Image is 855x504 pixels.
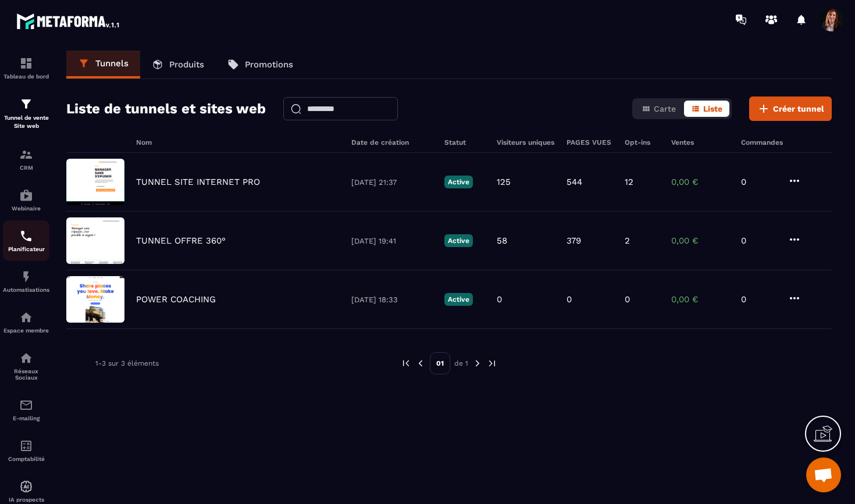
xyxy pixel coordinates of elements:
p: 0,00 € [671,177,729,187]
p: 0 [741,235,776,246]
p: 1-3 sur 3 éléments [95,359,159,367]
img: prev [415,358,426,369]
p: Planificateur [3,246,49,252]
p: Espace membre [3,327,49,334]
p: POWER COACHING [136,294,216,305]
img: email [19,398,33,412]
img: image [66,217,124,264]
a: Promotions [216,51,305,78]
span: Créer tunnel [773,103,824,115]
p: E-mailing [3,415,49,421]
p: CRM [3,165,49,171]
a: formationformationCRM [3,139,49,180]
div: Ouvrir le chat [806,457,841,492]
button: Créer tunnel [749,96,832,121]
p: 0,00 € [671,294,729,305]
a: emailemailE-mailing [3,389,49,430]
h6: Commandes [741,138,783,146]
img: next [487,358,497,369]
p: 0 [567,294,572,305]
img: image [66,276,124,323]
p: [DATE] 18:33 [351,295,433,304]
a: automationsautomationsEspace membre [3,302,49,342]
img: next [472,358,483,369]
img: formation [19,56,33,70]
p: 544 [567,177,582,187]
button: Liste [684,101,729,117]
img: automations [19,310,33,324]
p: IA prospects [3,496,49,503]
p: de 1 [454,359,468,368]
a: schedulerschedulerPlanificateur [3,220,49,261]
p: Promotions [245,59,293,70]
p: Produits [169,59,204,70]
h6: Statut [444,138,485,146]
h6: Ventes [671,138,729,146]
p: 0,00 € [671,235,729,246]
p: 0 [625,294,630,305]
p: Webinaire [3,205,49,212]
span: Liste [703,104,722,113]
img: automations [19,270,33,284]
p: TUNNEL OFFRE 360° [136,235,226,246]
a: automationsautomationsWebinaire [3,180,49,220]
h6: Opt-ins [625,138,660,146]
p: TUNNEL SITE INTERNET PRO [136,177,260,187]
img: automations [19,480,33,494]
h6: Nom [136,138,340,146]
p: Réseaux Sociaux [3,368,49,381]
img: prev [401,358,411,369]
p: Active [444,293,473,306]
p: 125 [497,177,511,187]
h6: Date de création [351,138,433,146]
p: [DATE] 19:41 [351,237,433,245]
h6: PAGES VUES [567,138,613,146]
p: Active [444,176,473,188]
img: logo [16,10,121,31]
a: accountantaccountantComptabilité [3,430,49,471]
button: Carte [635,101,683,117]
img: accountant [19,439,33,453]
img: formation [19,97,33,111]
span: Carte [654,104,676,113]
a: automationsautomationsAutomatisations [3,261,49,302]
img: formation [19,148,33,162]
p: 2 [625,235,630,246]
p: 12 [625,177,633,187]
a: Produits [140,51,216,78]
p: 0 [497,294,502,305]
p: Automatisations [3,287,49,293]
p: Tunnel de vente Site web [3,114,49,130]
a: formationformationTunnel de vente Site web [3,88,49,139]
p: Active [444,234,473,247]
p: [DATE] 21:37 [351,178,433,187]
p: 0 [741,177,776,187]
p: Tableau de bord [3,73,49,80]
img: image [66,159,124,205]
img: automations [19,188,33,202]
p: 58 [497,235,507,246]
p: Tunnels [95,58,129,69]
p: 0 [741,294,776,305]
h2: Liste de tunnels et sites web [66,97,266,120]
p: 379 [567,235,581,246]
p: Comptabilité [3,456,49,462]
a: formationformationTableau de bord [3,48,49,88]
img: social-network [19,351,33,365]
a: social-networksocial-networkRéseaux Sociaux [3,342,49,389]
img: scheduler [19,229,33,243]
p: 01 [430,352,450,374]
a: Tunnels [66,51,140,78]
h6: Visiteurs uniques [497,138,555,146]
